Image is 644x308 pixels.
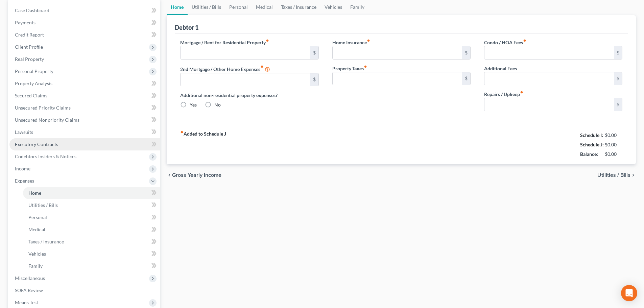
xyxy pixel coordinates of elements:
[28,263,43,269] span: Family
[332,39,370,46] label: Home Insurance
[621,285,637,301] div: Open Intercom Messenger
[180,92,318,99] label: Additional non-residential property expenses?
[520,91,523,94] i: fiber_manual_record
[15,56,44,62] span: Real Property
[462,46,470,59] div: $
[523,39,526,42] i: fiber_manual_record
[15,44,43,50] span: Client Profile
[484,65,517,72] label: Additional Fees
[9,17,160,29] a: Payments
[180,131,226,159] strong: Added to Schedule J
[15,153,76,159] span: Codebtors Insiders & Notices
[181,46,310,59] input: --
[462,72,470,85] div: $
[9,126,160,138] a: Lawsuits
[332,65,367,72] label: Property Taxes
[260,65,264,68] i: fiber_manual_record
[9,90,160,102] a: Secured Claims
[23,260,160,272] a: Family
[15,117,79,123] span: Unsecured Nonpriority Claims
[181,73,310,86] input: --
[28,227,45,232] span: Medical
[23,248,160,260] a: Vehicles
[180,65,270,73] label: 2nd Mortgage / Other Home Expenses
[167,172,221,178] button: chevron_left Gross Yearly Income
[484,72,614,85] input: --
[28,190,41,196] span: Home
[580,132,603,138] strong: Schedule I:
[364,65,367,68] i: fiber_manual_record
[15,178,34,184] span: Expenses
[23,211,160,223] a: Personal
[605,141,623,148] div: $0.00
[15,129,33,135] span: Lawsuits
[190,101,197,108] label: Yes
[484,39,526,46] label: Condo / HOA Fees
[180,39,269,46] label: Mortgage / Rent for Residential Property
[367,39,370,42] i: fiber_manual_record
[614,98,622,111] div: $
[15,105,71,111] span: Unsecured Priority Claims
[15,7,49,13] span: Case Dashboard
[15,80,52,86] span: Property Analysis
[9,29,160,41] a: Credit Report
[605,132,623,139] div: $0.00
[9,77,160,90] a: Property Analysis
[15,287,43,293] span: SOFA Review
[266,39,269,42] i: fiber_manual_record
[614,72,622,85] div: $
[333,46,462,59] input: --
[9,102,160,114] a: Unsecured Priority Claims
[310,73,318,86] div: $
[630,172,636,178] i: chevron_right
[333,72,462,85] input: --
[614,46,622,59] div: $
[175,23,198,31] div: Debtor 1
[9,138,160,150] a: Executory Contracts
[9,114,160,126] a: Unsecured Nonpriority Claims
[15,275,45,281] span: Miscellaneous
[484,98,614,111] input: --
[28,202,58,208] span: Utilities / Bills
[597,172,630,178] span: Utilities / Bills
[15,166,30,171] span: Income
[310,46,318,59] div: $
[172,172,221,178] span: Gross Yearly Income
[15,93,47,98] span: Secured Claims
[9,284,160,297] a: SOFA Review
[214,101,221,108] label: No
[167,172,172,178] i: chevron_left
[15,141,58,147] span: Executory Contracts
[580,151,598,157] strong: Balance:
[15,300,38,305] span: Means Test
[28,214,47,220] span: Personal
[15,20,35,25] span: Payments
[15,32,44,38] span: Credit Report
[580,142,604,147] strong: Schedule J:
[484,91,523,98] label: Repairs / Upkeep
[28,251,46,257] span: Vehicles
[23,236,160,248] a: Taxes / Insurance
[23,199,160,211] a: Utilities / Bills
[180,131,184,134] i: fiber_manual_record
[23,187,160,199] a: Home
[605,151,623,158] div: $0.00
[28,239,64,244] span: Taxes / Insurance
[9,4,160,17] a: Case Dashboard
[15,68,53,74] span: Personal Property
[23,223,160,236] a: Medical
[597,172,636,178] button: Utilities / Bills chevron_right
[484,46,614,59] input: --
